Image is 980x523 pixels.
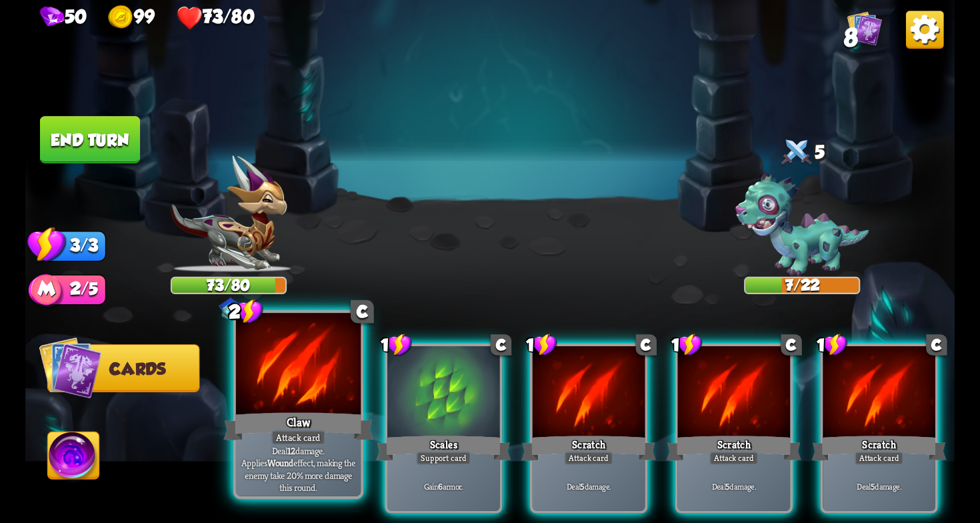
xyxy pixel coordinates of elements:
[223,410,373,443] div: Claw
[844,23,858,51] span: 8
[926,334,947,355] div: C
[735,173,869,277] img: Zombie_Dragon.png
[48,432,99,484] img: Ability_Icon.png
[491,334,511,355] div: C
[40,7,65,30] img: gem.png
[416,452,471,466] div: Support card
[847,11,882,49] div: View all the cards in your deck
[671,333,703,356] div: 1
[267,456,294,469] b: Wound
[580,481,584,492] b: 5
[376,433,511,463] div: Scales
[171,155,287,272] img: Chevalier_Dragon.png
[381,333,412,356] div: 1
[109,360,165,378] span: Cards
[871,481,875,492] b: 5
[47,275,106,306] div: 2/5
[229,299,263,325] div: 2
[108,5,134,31] img: gold.png
[725,481,729,492] b: 5
[40,6,87,30] div: Gems
[745,278,859,293] div: 7/22
[526,333,557,356] div: 1
[28,274,64,310] img: ManaPoints.png
[219,298,242,320] img: ChevalierSigil.png
[709,452,759,466] div: Attack card
[826,481,933,492] p: Deal damage.
[40,116,140,163] button: End turn
[287,444,295,457] b: 12
[906,11,944,49] img: OptionsButton.png
[390,481,497,492] p: Gain armor.
[47,344,200,392] button: Cards
[172,278,285,293] div: 73/80
[108,5,155,31] div: Gold
[564,452,613,466] div: Attack card
[39,336,102,399] img: Cards_Icon.png
[667,433,801,463] div: Scratch
[521,433,656,463] div: Scratch
[847,11,882,45] img: Cards_Icon.png
[438,481,442,492] b: 6
[855,452,904,466] div: Attack card
[781,334,801,355] div: C
[47,231,106,261] div: 3/3
[271,430,326,446] div: Attack card
[812,433,947,463] div: Scratch
[535,481,642,492] p: Deal damage.
[817,333,848,356] div: 1
[177,5,255,31] div: Health
[27,226,66,264] img: Stamina_Icon.png
[636,334,657,355] div: C
[239,444,358,494] p: Deal damage. Applies effect, making the enemy take 20% more damage this round.
[681,481,787,492] p: Deal damage.
[351,300,374,324] div: C
[177,5,203,31] img: health.png
[744,134,860,172] div: 5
